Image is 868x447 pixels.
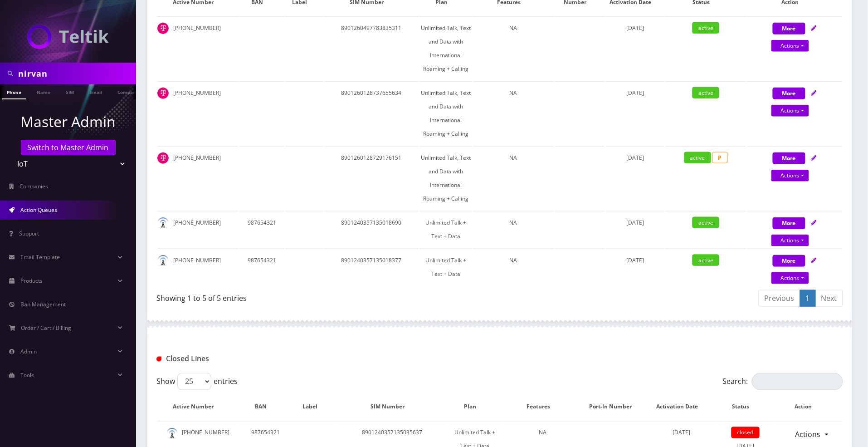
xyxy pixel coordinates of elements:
[774,394,842,420] th: Action : activate to sort column ascending
[420,146,472,210] td: Unlimited Talk, Text and Data with International Roaming + Calling
[626,154,644,162] span: [DATE]
[157,88,169,99] img: t_img.png
[157,16,239,80] td: [PHONE_NUMBER]
[85,84,107,98] a: Email
[692,87,719,98] span: active
[157,146,239,210] td: [PHONE_NUMBER]
[420,16,472,80] td: Unlimited Talk, Text and Data with International Roaming + Calling
[773,255,805,267] button: More
[771,170,809,182] a: Actions
[718,394,773,420] th: Status: activate to sort column ascending
[626,219,644,226] span: [DATE]
[27,25,109,49] img: IoT
[157,394,239,420] th: Active Number: activate to sort column descending
[473,146,554,210] td: NA
[239,249,284,285] td: 987654321
[157,152,169,164] img: t_img.png
[420,81,472,145] td: Unlimited Talk, Text and Data with International Roaming + Calling
[324,249,419,285] td: 8901240357135018377
[626,24,644,32] span: [DATE]
[239,394,292,420] th: BAN: activate to sort column ascending
[166,428,178,439] img: default.png
[773,152,805,164] button: More
[2,84,26,99] a: Phone
[692,217,719,228] span: active
[771,105,809,117] a: Actions
[156,357,161,362] img: Closed Lines
[324,211,419,248] td: 8901240357135018690
[157,23,169,34] img: t_img.png
[731,427,760,438] span: closed
[626,89,644,97] span: [DATE]
[473,249,554,285] td: NA
[420,249,472,285] td: Unlimited Talk + Text + Data
[626,256,644,264] span: [DATE]
[473,16,554,80] td: NA
[293,394,336,420] th: Label: activate to sort column ascending
[20,371,34,379] span: Tools
[647,394,717,420] th: Activation Date: activate to sort column ascending
[771,272,809,284] a: Actions
[20,277,43,285] span: Products
[684,152,711,163] span: active
[723,373,843,390] label: Search:
[157,249,239,285] td: [PHONE_NUMBER]
[473,211,554,248] td: NA
[815,290,843,307] a: Next
[473,81,554,145] td: NA
[20,206,57,214] span: Action Queues
[771,40,809,52] a: Actions
[19,230,39,237] span: Support
[712,152,728,163] span: P
[771,235,809,246] a: Actions
[20,182,49,190] span: Companies
[157,255,169,266] img: default.png
[585,394,646,420] th: Port-In Number: activate to sort column ascending
[773,23,805,34] button: More
[337,394,448,420] th: SIM Number: activate to sort column ascending
[156,373,238,390] label: Show entries
[692,255,719,266] span: active
[177,373,211,390] select: Showentries
[18,65,134,82] input: Search in Company
[20,348,37,355] span: Admin
[21,324,72,332] span: Order / Cart / Billing
[61,84,78,98] a: SIM
[673,429,691,437] span: [DATE]
[800,290,816,307] a: 1
[773,217,805,229] button: More
[157,217,169,229] img: default.png
[420,211,472,248] td: Unlimited Talk + Text + Data
[20,253,60,261] span: Email Template
[752,373,843,390] input: Search:
[239,211,284,248] td: 987654321
[156,354,376,363] h1: Closed Lines
[692,22,719,34] span: active
[324,81,419,145] td: 8901260128737655634
[324,16,419,80] td: 8901260497783835311
[773,88,805,99] button: More
[324,146,419,210] td: 8901260128729176151
[20,300,66,308] span: Ban Management
[759,290,800,307] a: Previous
[790,426,827,443] a: Actions
[113,84,143,98] a: Company
[157,211,239,248] td: [PHONE_NUMBER]
[32,84,55,98] a: Name
[157,81,239,145] td: [PHONE_NUMBER]
[21,140,116,155] a: Switch to Master Admin
[449,394,502,420] th: Plan: activate to sort column ascending
[156,289,493,304] div: Showing 1 to 5 of 5 entries
[502,394,584,420] th: Features: activate to sort column ascending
